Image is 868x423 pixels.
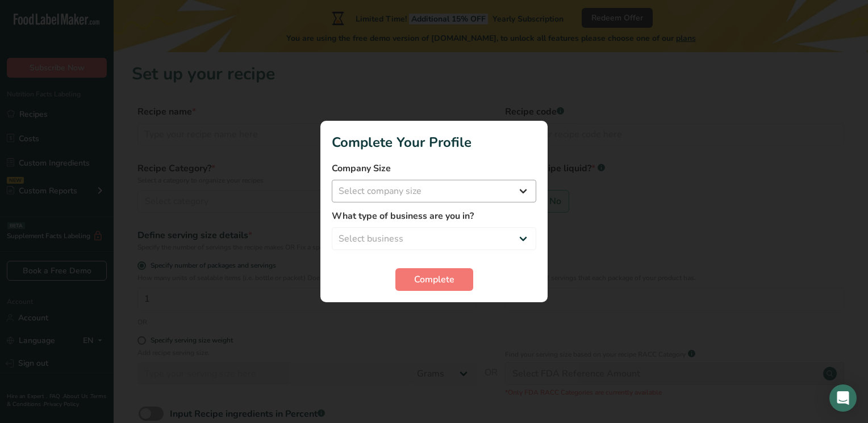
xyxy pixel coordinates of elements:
label: What type of business are you in? [332,209,536,223]
div: Open Intercom Messenger [829,384,857,412]
button: Complete [395,268,473,291]
label: Company Size [332,162,536,175]
span: Complete [414,273,454,286]
h1: Complete Your Profile [332,132,536,153]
